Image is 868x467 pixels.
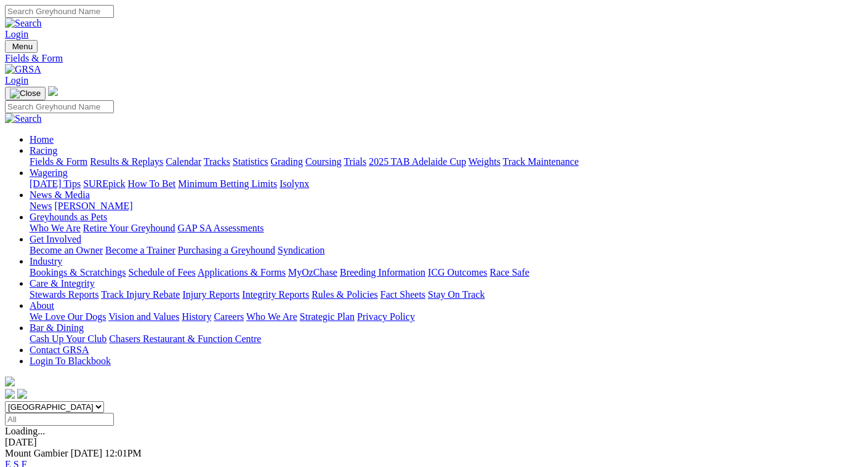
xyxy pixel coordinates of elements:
a: Become a Trainer [105,245,175,255]
div: [DATE] [5,437,863,448]
a: We Love Our Dogs [30,311,106,322]
a: Calendar [166,156,201,167]
a: Injury Reports [182,289,239,300]
a: Wagering [30,167,68,178]
a: Privacy Policy [357,311,415,322]
a: 2025 TAB Adelaide Cup [369,156,466,167]
div: Care & Integrity [30,289,863,300]
a: Statistics [233,156,268,167]
div: Bar & Dining [30,333,863,345]
span: Menu [12,42,33,51]
input: Search [5,5,114,18]
a: Integrity Reports [242,289,309,300]
a: Tracks [204,156,230,167]
a: Login [5,29,28,39]
a: Greyhounds as Pets [30,212,107,222]
img: logo-grsa-white.png [48,86,58,96]
img: Search [5,18,42,29]
a: Fact Sheets [380,289,425,300]
input: Select date [5,413,114,426]
a: Login [5,75,28,86]
a: Home [30,134,54,145]
a: [DATE] Tips [30,178,81,189]
a: Rules & Policies [311,289,378,300]
a: GAP SA Assessments [178,223,264,233]
a: Purchasing a Greyhound [178,245,275,255]
span: Mount Gambier [5,448,68,458]
a: How To Bet [128,178,176,189]
a: Chasers Restaurant & Function Centre [109,333,261,344]
a: Who We Are [246,311,297,322]
img: Close [10,89,41,98]
img: facebook.svg [5,389,15,399]
a: Track Injury Rebate [101,289,180,300]
a: Fields & Form [5,53,863,64]
a: Retire Your Greyhound [83,223,175,233]
a: Breeding Information [340,267,425,277]
a: Who We Are [30,223,81,233]
a: Syndication [278,245,324,255]
a: Bar & Dining [30,322,84,333]
div: Greyhounds as Pets [30,223,863,234]
a: Get Involved [30,234,81,244]
button: Toggle navigation [5,40,38,53]
div: Get Involved [30,245,863,256]
img: twitter.svg [17,389,27,399]
a: ICG Outcomes [428,267,487,277]
a: Grading [271,156,303,167]
span: [DATE] [71,448,103,458]
a: Strategic Plan [300,311,355,322]
a: Industry [30,256,62,266]
a: [PERSON_NAME] [54,201,132,211]
a: Stewards Reports [30,289,98,300]
a: Cash Up Your Club [30,333,106,344]
a: Login To Blackbook [30,356,111,366]
a: Become an Owner [30,245,103,255]
a: Isolynx [279,178,309,189]
div: Racing [30,156,863,167]
div: Wagering [30,178,863,190]
span: 12:01PM [105,448,142,458]
a: Care & Integrity [30,278,95,289]
a: Weights [468,156,500,167]
div: About [30,311,863,322]
a: Contact GRSA [30,345,89,355]
a: Applications & Forms [198,267,286,277]
a: News & Media [30,190,90,200]
a: SUREpick [83,178,125,189]
input: Search [5,100,114,113]
a: News [30,201,52,211]
img: logo-grsa-white.png [5,377,15,386]
div: Industry [30,267,863,278]
a: Minimum Betting Limits [178,178,277,189]
a: Racing [30,145,57,156]
a: Careers [214,311,244,322]
a: Trials [344,156,366,167]
a: About [30,300,54,311]
a: Stay On Track [428,289,484,300]
div: News & Media [30,201,863,212]
a: Track Maintenance [503,156,579,167]
a: MyOzChase [288,267,337,277]
button: Toggle navigation [5,87,46,100]
a: Vision and Values [108,311,179,322]
span: Loading... [5,426,45,436]
a: Coursing [305,156,342,167]
a: Schedule of Fees [128,267,195,277]
img: GRSA [5,64,41,75]
a: Fields & Form [30,156,87,167]
a: Race Safe [489,267,529,277]
img: Search [5,113,42,124]
a: History [182,311,211,322]
a: Results & Replays [90,156,163,167]
a: Bookings & Scratchings [30,267,126,277]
